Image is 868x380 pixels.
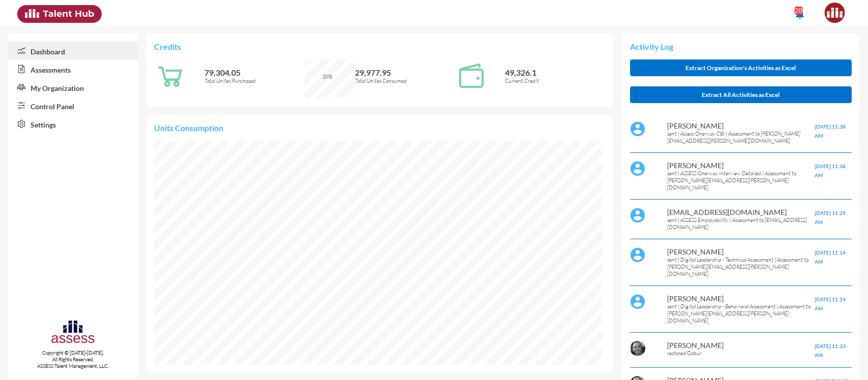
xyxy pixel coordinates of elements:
[630,86,852,103] button: Extract All Activities as Excel
[815,343,846,358] span: [DATE] 11:33 AM
[630,59,852,76] button: Extract Organization's Activities as Excel
[8,42,138,60] a: Dashboard
[667,350,815,357] p: restored Dabur
[667,303,815,324] p: sent ( Digital Leadership - Behavioral Assessment ) Assessment to [PERSON_NAME][EMAIL_ADDRESS][PE...
[815,123,846,139] span: [DATE] 11:38 AM
[355,77,455,84] p: Total Unites Consumed
[667,256,815,277] p: sent ( Digital Leadership - Technical Assessment ) Assessment to [PERSON_NAME][EMAIL_ADDRESS][PER...
[154,123,606,133] p: Units Consumption
[815,163,846,178] span: [DATE] 11:38 AM
[630,161,645,176] img: default%20profile%20image.svg
[630,42,852,51] p: Activity Log
[355,68,455,77] p: 29,977.95
[8,115,138,133] a: Settings
[630,341,645,356] img: AOh14GigaHH8sHFAKTalDol_Rto9g2wtRCd5DeEZ-VfX2Q
[795,7,803,15] div: 28
[667,247,815,256] p: [PERSON_NAME]
[667,121,815,130] p: [PERSON_NAME]
[667,130,815,144] p: sent ( Assess One-way CBI ) Assessment to [PERSON_NAME][EMAIL_ADDRESS][PERSON_NAME][DOMAIN_NAME]
[8,350,138,369] p: Copyright © [DATE]-[DATE]. All Rights Reserved. ASSESS Talent Management, LLC.
[50,319,96,347] img: assesscompany-logo.png
[630,208,645,223] img: default%20profile%20image.svg
[505,77,606,84] p: Current Credit
[8,60,138,78] a: Assessments
[630,121,645,137] img: default%20profile%20image.svg
[667,161,815,170] p: [PERSON_NAME]
[667,294,815,303] p: [PERSON_NAME]
[667,208,815,216] p: [EMAIL_ADDRESS][DOMAIN_NAME]
[8,78,138,97] a: My Organization
[815,210,846,225] span: [DATE] 11:29 AM
[630,294,645,309] img: default%20profile%20image.svg
[794,8,806,20] mat-icon: notifications
[815,296,846,311] span: [DATE] 11:14 AM
[667,170,815,191] p: sent ( ASSESS One-way Interview Detailed ) Assessment to [PERSON_NAME][EMAIL_ADDRESS][PERSON_NAME...
[204,68,305,77] p: 79,304.05
[667,216,815,231] p: sent ( ASSESS Employability ) Assessment to [EMAIL_ADDRESS][DOMAIN_NAME]
[154,42,606,51] p: Credits
[8,97,138,115] a: Control Panel
[667,341,815,350] p: [PERSON_NAME]
[815,249,846,265] span: [DATE] 11:14 AM
[322,73,333,80] span: 38%
[505,68,606,77] p: 49,326.1
[630,247,645,263] img: default%20profile%20image.svg
[204,77,305,84] p: Total Unites Purchased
